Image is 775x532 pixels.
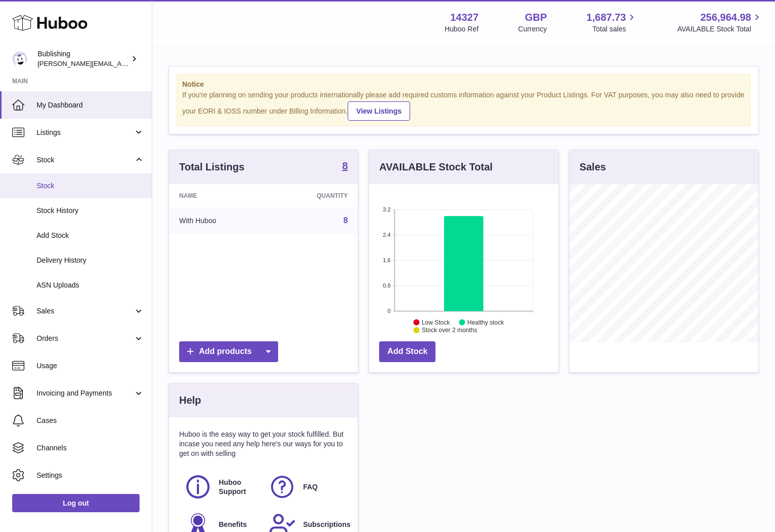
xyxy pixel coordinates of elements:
[700,11,751,24] span: 256,964.98
[219,520,247,529] span: Benefits
[37,231,144,240] span: Add Stock
[37,306,133,316] span: Sales
[303,520,350,529] span: Subscriptions
[37,256,144,265] span: Delivery History
[37,334,133,343] span: Orders
[379,160,492,174] h3: AVAILABLE Stock Total
[179,430,348,458] p: Huboo is the easy way to get your stock fulfilled. But incase you need any help here's our ways f...
[169,207,268,234] td: With Huboo
[422,318,450,326] text: Low Stock
[518,24,547,34] div: Currency
[37,155,133,165] span: Stock
[342,161,348,171] strong: 8
[388,308,391,314] text: 0
[37,181,144,191] span: Stock
[37,206,144,216] span: Stock History
[184,473,258,501] a: Huboo Support
[580,160,606,174] h3: Sales
[37,471,144,480] span: Settings
[587,11,626,24] span: 1,687.73
[677,24,763,34] span: AVAILABLE Stock Total
[37,100,144,110] span: My Dashboard
[268,184,358,207] th: Quantity
[268,473,343,501] a: FAQ
[592,24,637,34] span: Total sales
[38,59,204,67] span: [PERSON_NAME][EMAIL_ADDRESS][DOMAIN_NAME]
[179,160,245,174] h3: Total Listings
[343,216,348,225] a: 8
[342,161,348,173] a: 8
[37,443,144,453] span: Channels
[379,341,435,362] a: Add Stock
[348,101,410,121] a: View Listings
[182,90,745,121] div: If you're planning on sending your products internationally please add required customs informati...
[677,11,763,34] a: 256,964.98 AVAILABLE Stock Total
[383,257,391,263] text: 1.6
[219,478,257,497] span: Huboo Support
[37,416,144,425] span: Cases
[37,128,133,137] span: Listings
[383,282,391,289] text: 0.8
[179,394,201,407] h3: Help
[467,318,504,326] text: Healthy stock
[37,280,144,290] span: ASN Uploads
[12,494,140,512] a: Log out
[182,80,745,89] strong: Notice
[445,24,479,34] div: Huboo Ref
[383,206,391,212] text: 3.2
[525,11,547,24] strong: GBP
[179,341,278,362] a: Add products
[450,11,479,24] strong: 14327
[383,232,391,238] text: 2.4
[422,327,477,334] text: Stock over 2 months
[37,361,144,371] span: Usage
[38,49,129,68] div: Bublishing
[37,388,133,398] span: Invoicing and Payments
[12,51,27,66] img: hamza@bublishing.com
[169,184,268,207] th: Name
[303,482,318,492] span: FAQ
[587,11,638,34] a: 1,687.73 Total sales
